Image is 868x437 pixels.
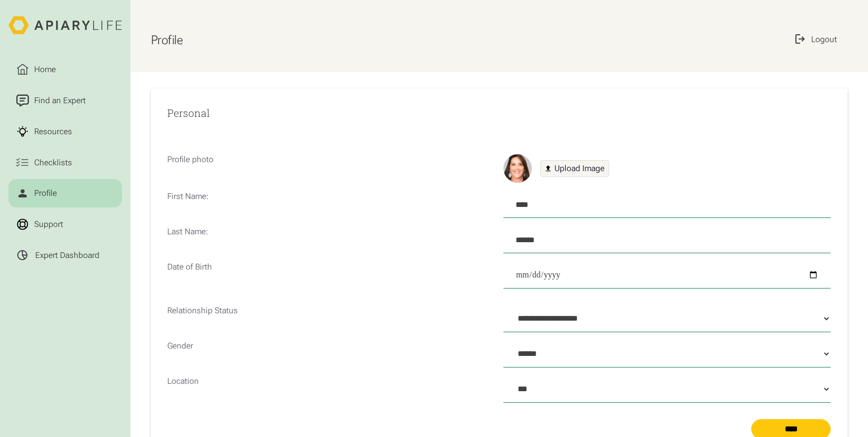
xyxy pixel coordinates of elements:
div: Home [32,63,58,75]
p: Date of Birth [167,262,495,297]
div: Expert Dashboard [35,250,99,261]
a: Upload Image [540,160,609,177]
a: Home [8,55,122,84]
div: Resources [32,125,74,137]
a: Resources [8,117,122,146]
div: Logout [809,33,839,45]
div: Checklists [32,156,74,168]
p: Location [167,376,495,411]
div: Find an Expert [32,94,88,106]
a: Profile [8,179,122,208]
a: Expert Dashboard [8,241,122,270]
h1: Profile [151,33,183,47]
p: First Name: [167,191,495,218]
h2: Personal [167,105,495,121]
div: Support [32,218,65,230]
p: Profile photo [167,154,495,183]
a: Find an Expert [8,86,122,115]
div: Upload Image [554,161,604,175]
p: Last Name: [167,226,495,253]
p: Relationship Status [167,305,495,332]
a: Logout [785,25,847,54]
a: Support [8,210,122,239]
p: Gender [167,341,495,368]
div: Profile [32,187,59,199]
a: Checklists [8,148,122,177]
